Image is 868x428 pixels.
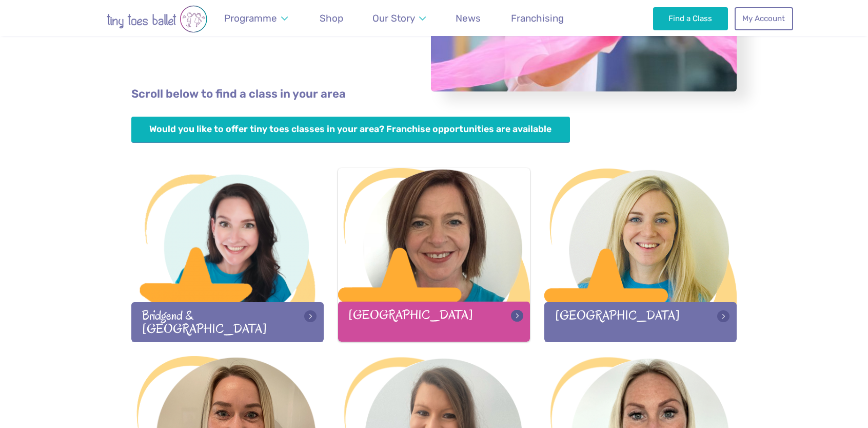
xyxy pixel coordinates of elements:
a: [GEOGRAPHIC_DATA] [338,168,530,341]
div: [GEOGRAPHIC_DATA] [544,302,737,342]
span: Shop [320,12,343,24]
span: News [456,12,481,24]
div: Bridgend & [GEOGRAPHIC_DATA] [131,302,324,342]
a: [GEOGRAPHIC_DATA] [544,169,737,342]
a: Our Story [368,6,431,30]
a: Shop [314,6,348,30]
a: Bridgend & [GEOGRAPHIC_DATA] [131,169,324,342]
a: Find a Class [653,7,728,30]
a: Franchising [506,6,568,30]
span: Franchising [511,12,564,24]
span: Our Story [372,12,415,24]
a: Programme [219,6,292,30]
span: Programme [224,12,277,24]
a: News [451,6,486,30]
img: tiny toes ballet [75,5,239,33]
div: [GEOGRAPHIC_DATA] [338,302,530,341]
a: Would you like to offer tiny toes classes in your area? Franchise opportunities are available [131,117,570,143]
a: My Account [735,7,793,30]
p: Scroll below to find a class in your area [131,86,737,102]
